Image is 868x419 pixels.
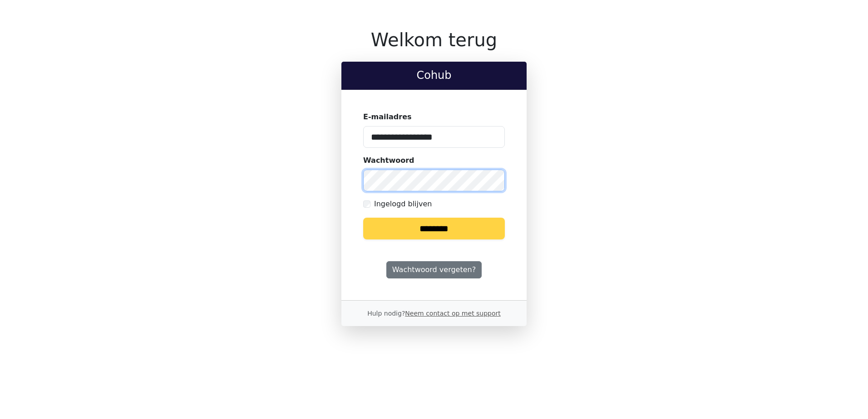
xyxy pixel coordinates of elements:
[349,69,519,82] h2: Cohub
[374,199,432,209] label: Ingelogd blijven
[363,112,412,122] label: E-mailadres
[341,29,527,51] h1: Welkom terug
[405,310,500,317] a: Neem contact op met support
[386,261,482,278] a: Wachtwoord vergeten?
[367,310,501,317] small: Hulp nodig?
[363,155,414,166] label: Wachtwoord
